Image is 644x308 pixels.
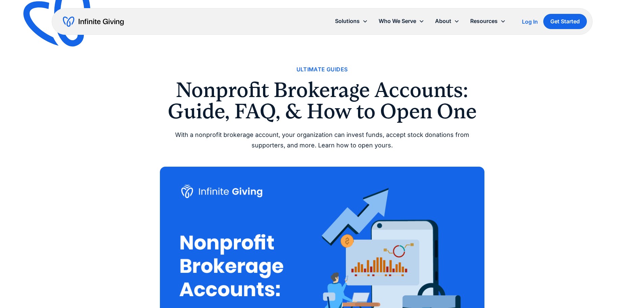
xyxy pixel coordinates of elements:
div: About [435,17,451,26]
a: Log In [522,18,538,26]
div: Solutions [335,17,360,26]
h1: Nonprofit Brokerage Accounts: Guide, FAQ, & How to Open One [160,79,484,122]
div: Who We Serve [373,14,430,28]
div: With a nonprofit brokerage account, your organization can invest funds, accept stock donations fr... [160,130,484,150]
div: About [430,14,465,28]
a: home [63,16,124,27]
a: Get Started [543,14,587,29]
a: Ultimate Guides [296,65,348,74]
div: Log In [522,19,538,24]
div: Resources [465,14,511,28]
div: Who We Serve [379,17,416,26]
div: Solutions [330,14,373,28]
div: Resources [470,17,498,26]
